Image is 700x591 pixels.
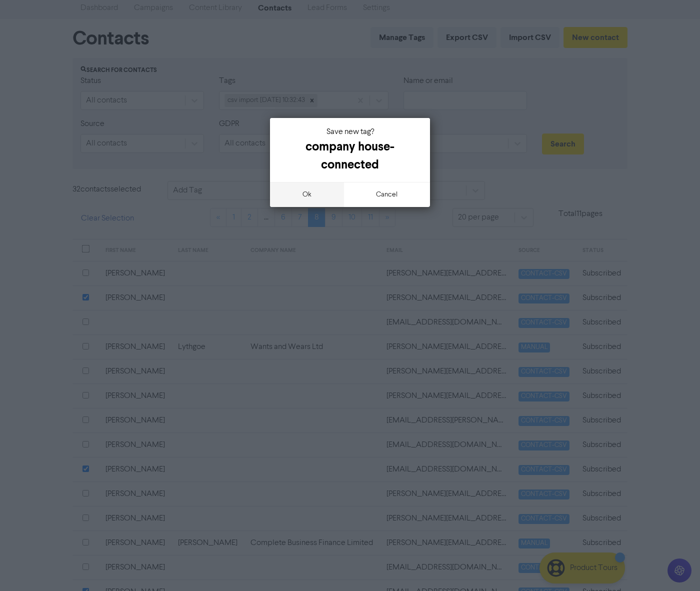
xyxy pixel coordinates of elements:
div: company house- connected [278,138,422,174]
div: Save new tag? [278,126,422,138]
iframe: Chat Widget [650,543,700,591]
button: cancel [344,182,430,207]
button: ok [270,182,344,207]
